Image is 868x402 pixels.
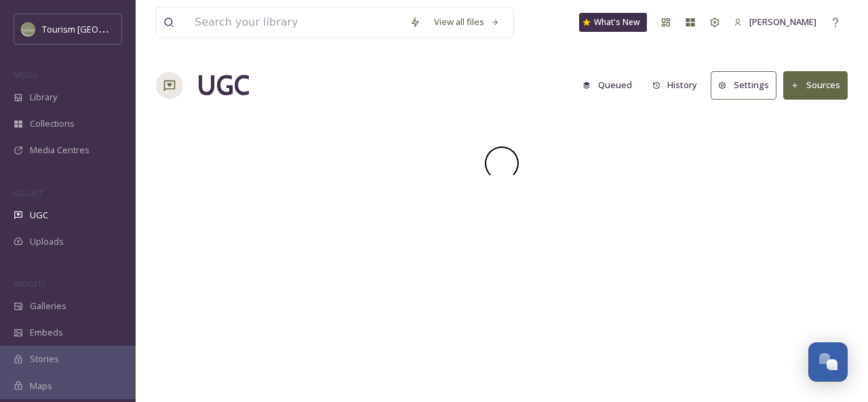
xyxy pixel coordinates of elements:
[197,65,250,106] a: UGC
[30,380,52,393] span: Maps
[783,71,848,99] button: Sources
[30,326,63,339] span: Embeds
[727,9,823,35] a: [PERSON_NAME]
[30,235,64,248] span: Uploads
[30,353,59,365] span: Stories
[188,7,403,37] input: Search your library
[14,279,45,289] span: WIDGETS
[808,342,848,382] button: Open Chat
[30,91,57,104] span: Library
[30,300,66,313] span: Galleries
[711,71,776,99] button: Settings
[14,188,43,198] span: COLLECT
[579,13,647,32] a: What's New
[711,71,783,99] a: Settings
[646,72,711,98] a: History
[576,72,646,98] a: Queued
[30,117,75,130] span: Collections
[22,22,35,36] img: Abbotsford_Snapsea.png
[30,144,90,157] span: Media Centres
[14,70,37,80] span: MEDIA
[646,72,705,98] button: History
[42,22,163,35] span: Tourism [GEOGRAPHIC_DATA]
[30,209,48,222] span: UGC
[576,72,639,98] button: Queued
[427,9,507,35] a: View all files
[749,16,816,28] span: [PERSON_NAME]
